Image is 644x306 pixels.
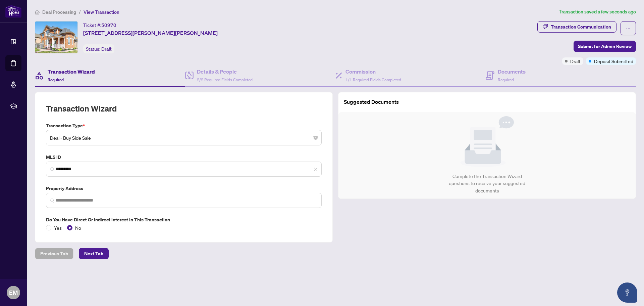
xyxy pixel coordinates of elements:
[197,77,253,82] span: 2/2 Required Fields Completed
[50,131,318,144] span: Deal - Buy Side Sale
[570,57,581,65] span: Draft
[35,21,77,53] img: IMG-W12312326_1.jpg
[83,21,116,29] div: Ticket #:
[51,224,64,231] span: Yes
[42,9,76,15] span: Deal Processing
[551,21,611,32] div: Transaction Communication
[35,10,40,14] span: home
[83,29,218,37] span: [STREET_ADDRESS][PERSON_NAME][PERSON_NAME]
[498,68,526,76] h4: Documents
[46,122,322,129] label: Transaction Type
[498,77,514,82] span: Required
[9,288,18,297] span: EM
[46,216,322,223] label: Do you have direct or indirect interest in this transaction
[345,77,401,82] span: 1/1 Required Fields Completed
[578,41,632,52] span: Submit for Admin Review
[442,173,533,195] div: Complete the Transaction Wizard questions to receive your suggested documents
[83,44,114,53] div: Status:
[50,167,54,171] img: search_icon
[460,116,514,167] img: Null State Icon
[101,46,112,52] span: Draft
[594,57,633,65] span: Deposit Submitted
[626,26,631,31] span: ellipsis
[84,248,103,259] span: Next Tab
[48,77,64,82] span: Required
[46,185,322,192] label: Property Address
[197,68,253,76] h4: Details & People
[84,9,119,15] span: View Transaction
[72,224,84,231] span: No
[5,5,21,17] img: logo
[559,8,636,16] article: Transaction saved a few seconds ago
[314,167,318,171] span: close
[344,98,399,106] article: Suggested Documents
[79,8,81,16] li: /
[345,68,401,76] h4: Commission
[537,21,616,33] button: Transaction Communication
[101,22,116,28] span: 50970
[35,248,73,259] button: Previous Tab
[574,41,636,52] button: Submit for Admin Review
[48,68,95,76] h4: Transaction Wizard
[617,282,637,303] button: Open asap
[314,136,318,140] span: close-circle
[46,154,322,161] label: MLS ID
[46,103,117,114] h2: Transaction Wizard
[50,199,54,203] img: search_icon
[79,248,109,259] button: Next Tab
